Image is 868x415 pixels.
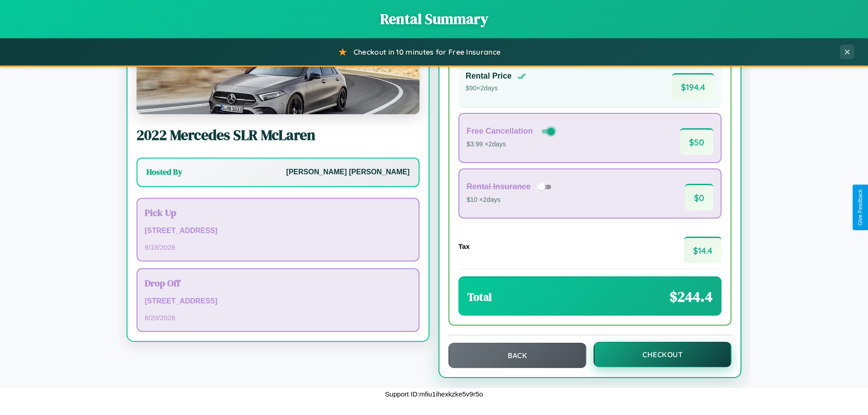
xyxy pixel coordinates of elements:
[354,47,500,56] span: Checkout in 10 minutes for Free Insurance
[145,276,411,289] h3: Drop Off
[146,167,182,177] h3: Hosted By
[145,295,411,308] p: [STREET_ADDRESS]
[684,237,722,263] span: $ 14.4
[458,242,470,250] h4: Tax
[594,342,731,367] button: Checkout
[467,289,492,304] h3: Total
[137,24,420,114] img: Mercedes SLR McLaren
[137,125,420,145] h2: 2022 Mercedes SLR McLaren
[145,224,411,238] p: [STREET_ADDRESS]
[145,241,411,253] p: 8 / 18 / 2026
[466,71,512,81] h4: Rental Price
[9,9,859,29] h1: Rental Summary
[145,312,411,324] p: 8 / 20 / 2026
[670,287,712,307] span: $ 244.4
[680,128,713,155] span: $ 50
[145,206,411,219] h3: Pick Up
[467,126,533,136] h4: Free Cancellation
[467,139,557,150] p: $3.99 × 2 days
[467,194,554,206] p: $10 × 2 days
[857,189,863,226] div: Give Feedback
[385,388,483,400] p: Support ID: mfiu1ihexkzke5v9r5o
[685,184,713,210] span: $ 0
[448,343,586,368] button: Back
[467,182,531,191] h4: Rental Insurance
[286,166,410,179] p: [PERSON_NAME] [PERSON_NAME]
[672,73,714,100] span: $ 194.4
[466,83,526,94] p: $ 90 × 2 days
